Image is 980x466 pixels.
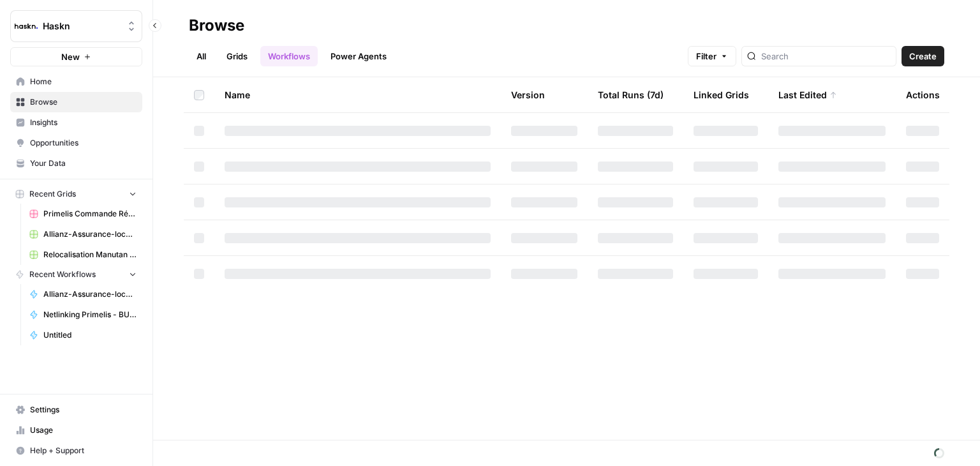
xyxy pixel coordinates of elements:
div: Linked Grids [694,77,749,112]
button: New [10,47,142,66]
div: Last Edited [778,77,837,112]
span: Help + Support [30,445,137,456]
span: Recent Grids [29,188,76,200]
a: Untitled [24,325,142,345]
span: Browse [30,96,137,108]
span: Untitled [43,329,137,341]
div: Version [511,77,545,112]
div: Total Runs (7d) [598,77,664,112]
a: Home [10,71,142,92]
span: Settings [30,404,137,416]
span: Netlinking Primelis - BU FR [43,309,137,320]
a: Grids [219,46,255,66]
button: Workspace: Haskn [10,10,142,42]
span: Relocalisation Manutan - [GEOGRAPHIC_DATA] [43,249,137,260]
button: Help + Support [10,440,142,461]
a: All [189,46,214,66]
a: Netlinking Primelis - BU FR [24,304,142,325]
button: Recent Workflows [10,265,142,284]
span: Allianz-Assurance-local v2 [43,289,137,300]
span: Opportunities [30,137,137,149]
span: Recent Workflows [29,269,96,280]
input: Search [761,50,891,63]
span: Your Data [30,158,137,169]
a: Relocalisation Manutan - [GEOGRAPHIC_DATA] [24,244,142,265]
img: Haskn Logo [15,15,38,38]
span: Primelis Commande Rédaction Netlinking (2).csv [43,208,137,220]
a: Workflows [260,46,318,66]
span: Filter [696,50,716,63]
a: Opportunities [10,133,142,153]
a: Settings [10,400,142,420]
div: Browse [189,15,244,36]
a: Your Data [10,153,142,174]
span: Usage [30,425,137,436]
a: Power Agents [323,46,394,66]
button: Create [902,46,944,66]
a: Insights [10,112,142,133]
a: Allianz-Assurance-local v2 [24,284,142,304]
span: Create [909,50,937,63]
span: Insights [30,117,137,128]
a: Browse [10,92,142,112]
div: Actions [906,77,940,112]
button: Recent Grids [10,184,142,204]
a: Primelis Commande Rédaction Netlinking (2).csv [24,204,142,224]
span: Home [30,76,137,87]
button: Filter [688,46,736,66]
span: New [61,50,80,63]
a: Usage [10,420,142,440]
a: Allianz-Assurance-local v2 Grid [24,224,142,244]
span: Allianz-Assurance-local v2 Grid [43,229,137,240]
span: Haskn [43,20,120,33]
div: Name [225,77,491,112]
